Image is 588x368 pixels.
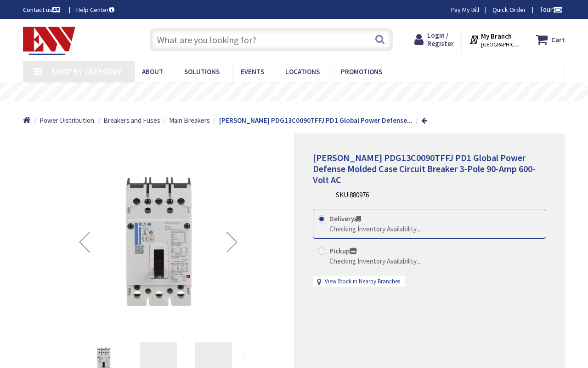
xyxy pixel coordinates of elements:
span: Shop By Category [51,66,122,77]
input: What are you looking for? [150,28,393,51]
div: Previous [66,149,103,334]
span: Power Distribution [40,116,94,125]
span: Tour [539,5,563,14]
div: Next [214,149,250,334]
strong: Pickup [329,247,357,255]
div: Checking Inventory Availability... [329,224,420,234]
strong: Cart [551,31,565,48]
span: 880976 [350,190,369,199]
span: Main Breakers [169,116,210,125]
img: Eaton PDG13C0090TFFJ PD1 Global Power Defense Molded Case Circuit Breaker 3-Pole 90-Amp 600-Volt AC [67,149,251,334]
span: [GEOGRAPHIC_DATA], [GEOGRAPHIC_DATA] [481,41,520,48]
a: Pay My Bill [451,5,479,14]
img: Electrical Wholesalers, Inc. [23,27,75,55]
span: Promotions [341,67,382,76]
strong: Delivery [329,214,361,223]
a: Main Breakers [169,115,210,125]
a: Contact us [23,5,62,14]
a: Power Distribution [40,115,94,125]
a: Help Center [76,5,114,14]
a: Cart [536,31,565,48]
span: Events [241,67,264,76]
span: About [142,67,163,76]
div: Checking Inventory Availability... [329,256,420,266]
div: SKU: [336,190,369,200]
rs-layer: Free Same Day Pickup at 19 Locations [218,87,386,97]
a: Quick Order [492,5,526,14]
span: Breakers and Fuses [103,116,160,125]
span: [PERSON_NAME] PDG13C0090TFFJ PD1 Global Power Defense Molded Case Circuit Breaker 3-Pole 90-Amp 6... [313,152,536,185]
strong: [PERSON_NAME] PDG13C0090TFFJ PD1 Global Power Defense... [219,116,413,125]
div: My Branch [GEOGRAPHIC_DATA], [GEOGRAPHIC_DATA] [469,31,520,48]
a: Login / Register [414,31,454,48]
span: Solutions [184,67,220,76]
a: Breakers and Fuses [103,115,160,125]
a: View Stock in Nearby Branches [325,277,400,286]
span: Login / Register [427,31,454,48]
strong: My Branch [481,32,512,40]
span: Locations [285,67,320,76]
